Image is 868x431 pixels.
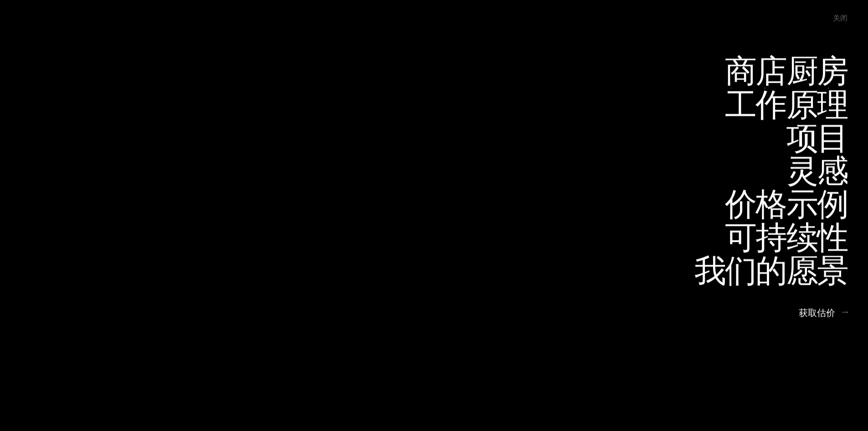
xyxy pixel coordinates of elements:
a: 可持续性可持续性 [710,221,847,254]
font: 灵感 [774,180,838,225]
font: 我们的愿景 [694,250,847,290]
a: 灵感灵感 [774,155,847,188]
font: 我们的愿景 [678,280,838,325]
a: 项目项目 [774,121,847,155]
font: 价格示例 [710,213,838,258]
font: 项目 [786,117,847,157]
font: 工作原理 [710,114,838,159]
font: 关闭 [833,13,847,22]
a: 价格示例价格示例 [710,188,847,221]
a: 工作原理工作原理 [710,88,847,122]
font: 灵感 [786,151,847,190]
a: 商店厨房商店厨房 [710,55,847,88]
font: 获取估价 [799,306,835,318]
font: 可持续性 [725,217,847,257]
a: 我们的愿景我们的愿景 [678,254,847,288]
font: 工作原理 [725,84,847,124]
font: 商店厨房 [725,51,847,90]
div: 菜单 [824,9,847,27]
font: 商店厨房 [710,80,838,125]
a: 获取估价 [799,301,847,323]
font: 价格示例 [725,184,847,223]
font: 可持续性 [710,247,838,291]
font: 项目 [774,147,838,192]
